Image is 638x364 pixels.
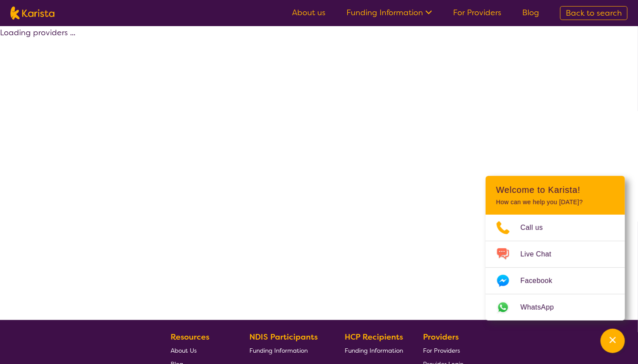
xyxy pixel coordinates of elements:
[345,344,403,357] a: Funding Information
[423,344,464,357] a: For Providers
[249,344,324,357] a: Funding Information
[601,329,625,353] button: Channel Menu
[249,347,308,354] span: Funding Information
[520,274,563,287] span: Facebook
[249,332,318,342] b: NDIS Participants
[171,344,229,357] a: About Us
[345,347,403,354] span: Funding Information
[520,301,564,314] span: WhatsApp
[520,248,562,261] span: Live Chat
[520,221,554,234] span: Call us
[566,8,622,18] span: Back to search
[496,185,614,195] h2: Welcome to Karista!
[560,6,628,20] a: Back to search
[486,215,625,320] ul: Choose channel
[292,7,326,18] a: About us
[496,199,614,206] p: How can we help you [DATE]?
[423,332,459,342] b: Providers
[453,7,501,18] a: For Providers
[486,176,625,320] div: Channel Menu
[522,7,539,18] a: Blog
[423,347,460,354] span: For Providers
[345,332,403,342] b: HCP Recipients
[171,332,209,342] b: Resources
[346,7,432,18] a: Funding Information
[171,347,197,354] span: About Us
[10,7,54,20] img: Karista logo
[486,294,625,320] a: Web link opens in a new tab.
